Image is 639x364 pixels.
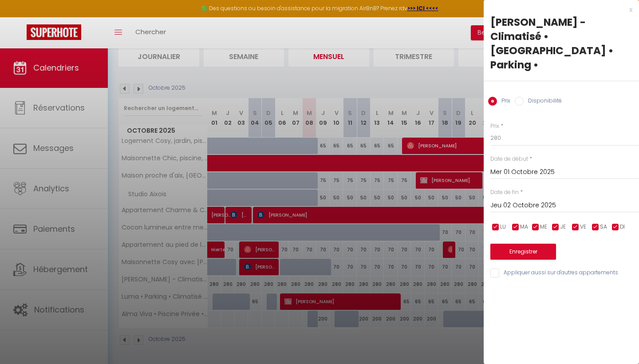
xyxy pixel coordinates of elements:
[560,223,566,231] span: JE
[580,223,586,231] span: VE
[620,223,625,231] span: DI
[484,4,632,15] div: x
[490,15,632,72] div: [PERSON_NAME] - Climatisé • [GEOGRAPHIC_DATA] • Parking •
[490,188,519,197] label: Date de fin
[524,97,562,107] label: Disponibilité
[600,223,607,231] span: SA
[490,244,556,260] button: Enregistrer
[490,155,528,163] label: Date de début
[497,97,510,107] label: Prix
[490,122,499,131] label: Prix
[500,223,506,231] span: LU
[520,223,528,231] span: MA
[540,223,547,231] span: ME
